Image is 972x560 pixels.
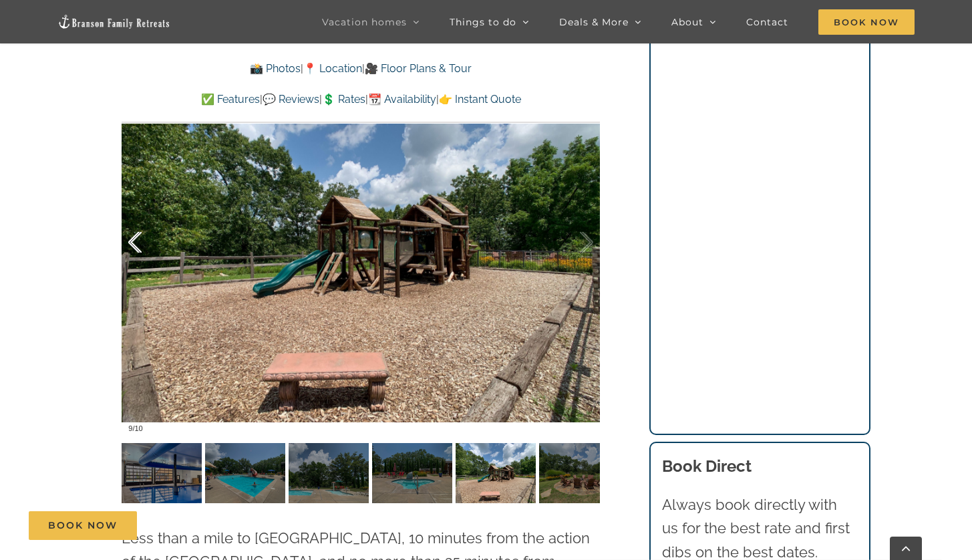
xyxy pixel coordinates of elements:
[662,456,752,476] b: Book Direct
[122,91,600,108] p: | | | |
[368,93,436,106] a: 📆 Availability
[559,17,629,27] span: Deals & More
[539,443,619,503] img: Lodges-at-Table-Rock-Lake-fire-pit-scaled.jpg-nggid03124-ngg0dyn-120x90-00f0w010c011r110f110r010t...
[372,443,452,503] img: Lodges-at-Table-Rock-Lake-hot-tub-scaled.jpg-nggid03123-ngg0dyn-120x90-00f0w010c011r110f110r010t0...
[122,443,202,503] img: Indoor-pool-Lodges-at-Table-Rock-Lake-Branson-Missouri-1454-scaled.jpg-nggid041813-ngg0dyn-120x90...
[450,17,516,27] span: Things to do
[322,93,365,106] a: 💲 Rates
[303,62,362,75] a: 📍 Location
[250,62,301,75] a: 📸 Photos
[201,93,260,106] a: ✅ Features
[439,93,521,106] a: 👉 Instant Quote
[57,14,171,29] img: Branson Family Retreats Logo
[456,443,536,503] img: Lodges-at-Table-Rock-Lake-playground-scaled.jpg-nggid03126-ngg0dyn-120x90-00f0w010c011r110f110r01...
[29,511,137,540] a: Book Now
[122,60,600,78] p: | |
[671,17,703,27] span: About
[818,9,915,35] span: Book Now
[48,520,118,531] span: Book Now
[746,17,788,27] span: Contact
[263,93,319,106] a: 💬 Reviews
[322,17,407,27] span: Vacation homes
[365,62,472,75] a: 🎥 Floor Plans & Tour
[205,443,285,503] img: Lodges-at-Table-Rock-Lake-swimming-pool-scaled.jpg-nggid03127-ngg0dyn-120x90-00f0w010c011r110f110...
[289,443,369,503] img: Lodges-at-Table-Rock-Lake-kiddie-pool-scaled.jpg-nggid03125-ngg0dyn-120x90-00f0w010c011r110f110r0...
